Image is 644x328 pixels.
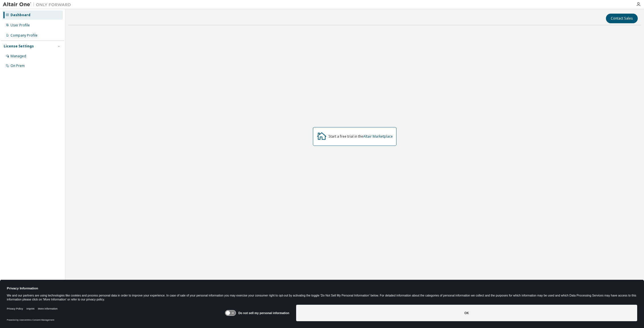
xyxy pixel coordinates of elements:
div: Start a free trial in the [329,134,393,139]
div: License Settings [4,44,34,49]
div: Dashboard [11,13,30,17]
img: Altair One [3,2,74,7]
a: Altair Marketplace [363,134,393,139]
div: User Profile [11,23,30,28]
div: Company Profile [11,33,38,38]
div: On Prem [11,64,25,68]
div: Managed [11,54,26,58]
button: Contact Sales [606,14,638,23]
